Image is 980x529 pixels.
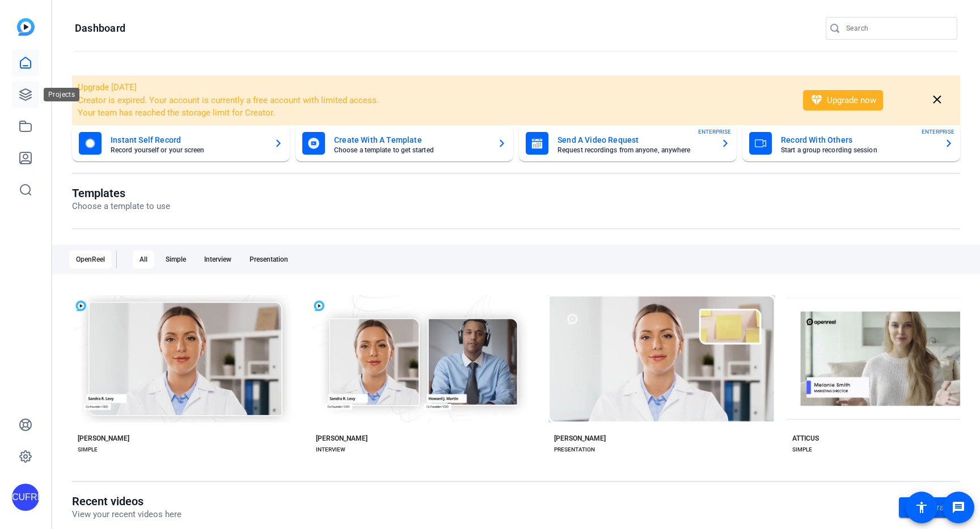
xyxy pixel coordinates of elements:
div: Simple [159,250,193,268]
h1: Templates [72,186,170,200]
div: CUFRIE [12,484,39,511]
mat-icon: message [952,501,965,514]
div: [PERSON_NAME] [316,434,367,443]
div: PRESENTATION [554,445,595,454]
h1: Dashboard [75,22,125,35]
span: ENTERPRISE [922,127,954,136]
button: Record With OthersStart a group recording sessionENTERPRISE [742,125,960,161]
div: OpenReel [69,250,112,268]
span: ENTERPRISE [698,127,731,136]
mat-card-subtitle: Request recordings from anyone, anywhere [557,147,712,153]
mat-icon: diamond [810,93,823,107]
li: Creator is expired. Your account is currently a free account with limited access. [78,94,788,107]
div: Presentation [243,250,295,268]
mat-card-title: Send A Video Request [557,133,712,147]
div: [PERSON_NAME] [554,434,606,443]
img: blue-gradient.svg [17,18,35,36]
mat-card-title: Record With Others [781,133,935,147]
div: [PERSON_NAME] [78,434,129,443]
button: Instant Self RecordRecord yourself or your screen [72,125,290,161]
div: INTERVIEW [316,445,345,454]
p: View your recent videos here [72,508,181,521]
mat-card-subtitle: Start a group recording session [781,147,935,153]
div: All [133,250,154,268]
mat-card-subtitle: Choose a template to get started [334,147,488,153]
span: Upgrade [DATE] [78,82,137,92]
mat-icon: close [930,93,944,107]
a: Go to library [899,497,960,518]
div: SIMPLE [792,445,812,454]
div: Interview [197,250,238,268]
input: Search [846,22,948,35]
p: Choose a template to use [72,200,170,213]
mat-card-title: Instant Self Record [111,133,265,147]
div: SIMPLE [78,445,98,454]
div: ATTICUS [792,434,819,443]
button: Send A Video RequestRequest recordings from anyone, anywhereENTERPRISE [519,125,737,161]
li: Your team has reached the storage limit for Creator. [78,106,788,120]
button: Upgrade now [803,90,883,110]
div: Projects [44,88,79,101]
button: Create With A TemplateChoose a template to get started [295,125,513,161]
mat-icon: accessibility [915,501,928,514]
mat-card-title: Create With A Template [334,133,488,147]
mat-card-subtitle: Record yourself or your screen [111,147,265,153]
h1: Recent videos [72,494,181,508]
